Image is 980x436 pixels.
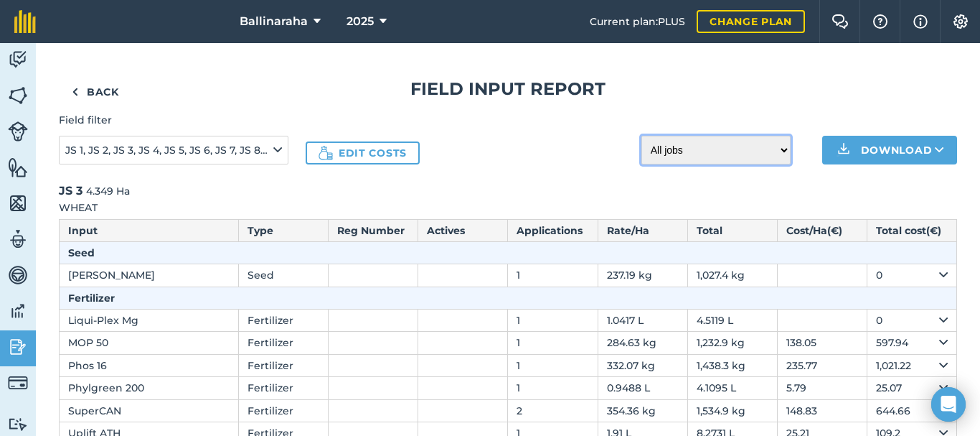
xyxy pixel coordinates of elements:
td: 644.66 [867,399,956,422]
th: Seed [60,241,957,264]
img: svg+xml;base64,PHN2ZyB4bWxucz0iaHR0cDovL3d3dy53My5vcmcvMjAwMC9zdmciIHdpZHRoPSI5IiBoZWlnaHQ9IjI0Ii... [72,83,78,101]
img: svg+xml;base64,PD94bWwgdmVyc2lvbj0iMS4wIiBlbmNvZGluZz0idXRmLTgiPz4KPCEtLSBHZW5lcmF0b3I6IEFkb2JlIE... [8,373,28,393]
th: Rate/ Ha [598,219,687,241]
th: Total [687,219,777,241]
img: svg+xml;base64,PD94bWwgdmVyc2lvbj0iMS4wIiBlbmNvZGluZz0idXRmLTgiPz4KPCEtLSBHZW5lcmF0b3I6IEFkb2JlIE... [8,264,28,286]
img: svg+xml;base64,PHN2ZyB4bWxucz0iaHR0cDovL3d3dy53My5vcmcvMjAwMC9zdmciIHdpZHRoPSI1NiIgaGVpZ2h0PSI2MC... [8,157,28,178]
td: 332.07 kg [598,354,687,376]
td: 25.07 [867,377,956,399]
img: svg+xml;base64,PD94bWwgdmVyc2lvbj0iMS4wIiBlbmNvZGluZz0idXRmLTgiPz4KPCEtLSBHZW5lcmF0b3I6IEFkb2JlIE... [8,121,28,142]
img: svg+xml;base64,PD94bWwgdmVyc2lvbj0iMS4wIiBlbmNvZGluZz0idXRmLTgiPz4KPCEtLSBHZW5lcmF0b3I6IEFkb2JlIE... [8,228,28,250]
td: 1,027.4 kg [687,264,777,287]
td: 4.5119 L [687,310,777,332]
td: 1,534.9 kg [687,399,777,422]
td: Liqui-Plex Mg [60,310,239,332]
td: [PERSON_NAME] [60,264,239,287]
span: 2025 [347,13,374,30]
td: 1 [508,332,598,354]
td: 284.63 kg [598,332,687,354]
th: Actives [418,219,508,241]
td: 597.94 [867,332,956,354]
img: svg+xml;base64,PHN2ZyB4bWxucz0iaHR0cDovL3d3dy53My5vcmcvMjAwMC9zdmciIHdpZHRoPSIxNyIgaGVpZ2h0PSIxNy... [913,13,928,30]
img: svg+xml;base64,PD94bWwgdmVyc2lvbj0iMS4wIiBlbmNvZGluZz0idXRmLTgiPz4KPCEtLSBHZW5lcmF0b3I6IEFkb2JlIE... [8,417,28,431]
td: MOP 50 [60,332,239,354]
td: Phylgreen 200 [60,377,239,399]
img: A question mark icon [872,14,889,29]
th: Applications [508,219,598,241]
th: Cost / Ha ( € ) [777,219,867,241]
td: 5.79 [777,377,867,399]
img: Download icon [835,142,852,159]
td: 0 [867,310,956,332]
img: svg+xml;base64,PD94bWwgdmVyc2lvbj0iMS4wIiBlbmNvZGluZz0idXRmLTgiPz4KPCEtLSBHZW5lcmF0b3I6IEFkb2JlIE... [8,336,28,358]
td: 1.0417 L [598,310,687,332]
tr: SuperCANFertilizer2354.36 kg1,534.9 kg148.83644.66 [60,399,957,422]
td: 235.77 [777,354,867,376]
p: WHEAT [59,200,957,215]
td: Fertilizer [239,354,329,376]
td: Fertilizer [239,332,329,354]
th: Fertilizer [60,287,957,309]
a: Change plan [697,10,805,33]
tr: Phos 16Fertilizer1332.07 kg1,438.3 kg235.771,021.22 [60,354,957,376]
td: 1 [508,264,598,287]
h1: Field Input Report [59,78,957,101]
tr: [PERSON_NAME]Seed1237.19 kg1,027.4 kg0 [60,264,957,287]
tr: MOP 50Fertilizer1284.63 kg1,232.9 kg138.05597.94 [60,332,957,354]
h3: JS 3 [59,182,957,200]
td: 1,438.3 kg [687,354,777,376]
td: 1 [508,354,598,376]
div: Open Intercom Messenger [931,387,966,422]
td: 1 [508,310,598,332]
tr: Liqui-Plex MgFertilizer11.0417 L4.5119 L0 [60,310,957,332]
th: Input [60,219,239,241]
td: 354.36 kg [598,399,687,422]
img: svg+xml;base64,PD94bWwgdmVyc2lvbj0iMS4wIiBlbmNvZGluZz0idXRmLTgiPz4KPCEtLSBHZW5lcmF0b3I6IEFkb2JlIE... [8,49,28,70]
a: Edit costs [306,142,420,164]
a: Back [59,78,132,106]
td: Fertilizer [239,310,329,332]
td: 1 [508,377,598,399]
td: Phos 16 [60,354,239,376]
th: Reg Number [329,219,418,241]
tr: Phylgreen 200Fertilizer10.9488 L4.1095 L5.7925.07 [60,377,957,399]
img: svg+xml;base64,PHN2ZyB4bWxucz0iaHR0cDovL3d3dy53My5vcmcvMjAwMC9zdmciIHdpZHRoPSI1NiIgaGVpZ2h0PSI2MC... [8,193,28,214]
td: 237.19 kg [598,264,687,287]
td: 4.1095 L [687,377,777,399]
img: svg+xml;base64,PHN2ZyB4bWxucz0iaHR0cDovL3d3dy53My5vcmcvMjAwMC9zdmciIHdpZHRoPSI1NiIgaGVpZ2h0PSI2MC... [8,85,28,106]
img: fieldmargin Logo [14,10,36,33]
th: Type [239,219,329,241]
td: 2 [508,399,598,422]
img: svg+xml;base64,PD94bWwgdmVyc2lvbj0iMS4wIiBlbmNvZGluZz0idXRmLTgiPz4KPCEtLSBHZW5lcmF0b3I6IEFkb2JlIE... [8,300,28,322]
td: Fertilizer [239,377,329,399]
span: 4.349 Ha [86,185,130,198]
td: 148.83 [777,399,867,422]
td: 1,021.22 [867,354,956,376]
td: 0 [867,264,956,287]
h4: Field filter [59,112,288,128]
td: Seed [239,264,329,287]
img: Two speech bubbles overlapping with the left bubble in the forefront [831,14,849,29]
span: Ballinaraha [240,13,308,30]
img: Icon showing a money bag [319,146,333,160]
button: JS 1, JS 2, JS 3, JS 4, JS 5, JS 6, JS 7, JS 8, JS 9 [59,136,288,164]
span: Current plan : PLUS [590,14,685,29]
td: Fertilizer [239,399,329,422]
td: SuperCAN [60,399,239,422]
span: JS 1, JS 2, JS 3, JS 4, JS 5, JS 6, JS 7, JS 8, JS 9 [65,142,270,158]
td: 0.9488 L [598,377,687,399]
img: A cog icon [952,14,969,29]
th: Total cost ( € ) [867,219,956,241]
td: 138.05 [777,332,867,354]
td: 1,232.9 kg [687,332,777,354]
button: Download [822,136,957,164]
